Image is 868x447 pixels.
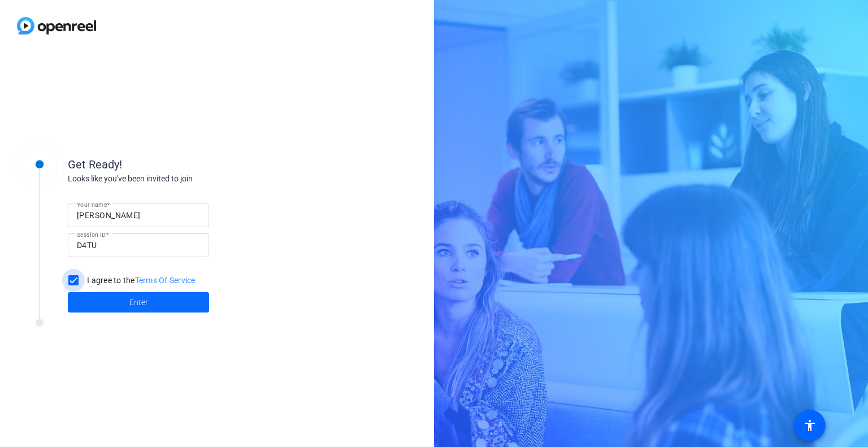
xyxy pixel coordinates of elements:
button: Enter [68,292,209,313]
div: Get Ready! [68,156,294,173]
span: Enter [129,297,148,309]
a: Terms Of Service [135,276,196,285]
div: Looks like you've been invited to join [68,173,294,185]
label: I agree to the [85,275,196,286]
mat-icon: accessibility [803,419,817,432]
mat-label: Your name [77,201,107,208]
mat-label: Session ID [77,231,106,238]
